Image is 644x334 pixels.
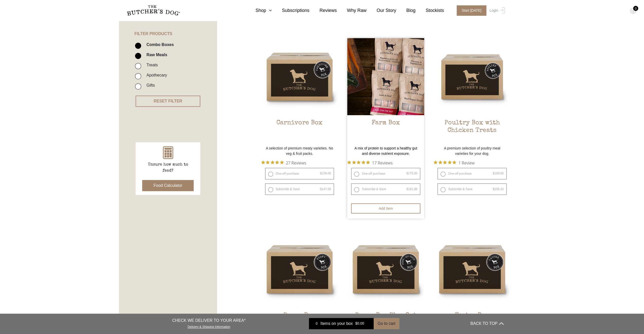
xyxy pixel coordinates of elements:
button: RESET FILTER [136,96,200,107]
label: One-off purchase [437,168,507,179]
button: Food Calculator [142,180,194,191]
a: Login [488,5,505,16]
label: Combo Boxes [144,41,174,48]
h2: Poultry Box with Chicken Treats [434,119,510,143]
p: A selection of premium meaty varieties. No veg & fruit packs. [261,146,338,156]
h4: FILTER PRODUCTS [119,13,217,36]
p: A mix of protein to support a healthy gut and diverse nutrient exposure. [347,146,424,156]
span: $ [406,172,408,175]
label: Subscribe & Save [351,183,420,195]
img: Poultry Box with Chicken Treats [434,38,510,115]
label: One-off purchase [265,168,334,179]
bdi: 147.08 [320,187,331,191]
div: 0 [633,6,638,11]
span: 17 Reviews [372,159,392,166]
button: Add item [351,203,420,214]
img: TBD_Cart-Empty.png [630,8,636,14]
bdi: 169.00 [493,172,504,175]
button: BACK TO TOP [470,317,503,330]
span: Start [DATE] [457,5,487,16]
span: $ [493,187,494,191]
img: Puppy Box [261,231,338,308]
p: Unsure how much to feed? [143,162,193,174]
a: Shop [245,7,272,14]
button: Go to cart [374,318,399,329]
button: Rated 5 out of 5 stars from 1 reviews. Jump to reviews. [434,159,474,166]
img: Puppy Box Plus Gut Soothe 52g [347,231,424,308]
bdi: 156.33 [493,187,504,191]
a: Carnivore BoxCarnivore Box [261,38,338,143]
div: 0 [313,321,320,326]
span: $ [355,322,357,326]
img: Taster Box [434,231,510,308]
bdi: 159.00 [320,172,331,175]
label: One-off purchase [351,168,420,179]
label: Apothecary [144,72,167,79]
a: Blog [396,7,416,14]
bdi: 175.00 [406,172,417,175]
bdi: 161.88 [406,187,417,191]
span: $ [406,187,408,191]
a: Why Raw [337,7,367,14]
span: $ [320,187,322,191]
button: Rated 4.9 out of 5 stars from 17 reviews. Jump to reviews. [347,159,392,166]
label: Treats [144,62,158,68]
span: $ [493,172,494,175]
label: Subscribe & Save [437,183,507,195]
h2: Farm Box [347,119,424,143]
a: Our Story [367,7,396,14]
span: $ [320,172,322,175]
label: Raw Meals [144,51,167,58]
bdi: 0.00 [355,322,364,326]
img: Carnivore Box [261,38,338,115]
label: Subscribe & Save [265,183,334,195]
a: Subscriptions [272,7,309,14]
a: Reviews [309,7,337,14]
a: Delivery & Shipping Information [188,324,230,329]
a: Farm Box [347,38,424,143]
p: CHECK WE DELIVER TO YOUR AREA* [172,317,245,324]
span: 1 Review [458,159,474,166]
a: Start [DATE] [452,5,488,16]
a: 0 Items on your box $0.00 [309,318,374,329]
span: Items on your box [320,321,353,327]
p: A premium selection of poultry meal varieties for your dog. [434,146,510,156]
label: Gifts [144,82,155,89]
h2: Carnivore Box [261,119,338,143]
a: Stockists [416,7,444,14]
a: Poultry Box with Chicken TreatsPoultry Box with Chicken Treats [434,38,510,143]
button: Rated 4.9 out of 5 stars from 27 reviews. Jump to reviews. [261,159,306,166]
span: 27 Reviews [286,159,306,166]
